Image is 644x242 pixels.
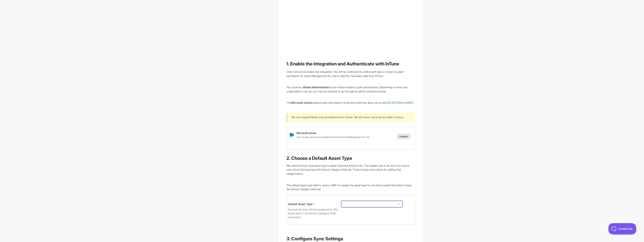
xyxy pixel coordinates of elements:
[286,164,415,176] p: We need to know what asset type to place imported devices into. The easiest way to do this is to ...
[286,101,415,105] p: This explains each permission's level and what they allow you to do:
[286,236,415,242] h2: 3. Configure Sync Settings
[291,115,410,119] p: We only request Read-only permissions from Intune. We will never overwrite any data in Intune.
[286,61,415,67] h2: 1. Enable the Integration and Authenticate with InTune
[358,168,365,171] a: article
[286,195,415,225] img: file-SvBw79wAGW.png
[286,85,415,93] p: You must be a of your Intune tenant to grant permissions. Depending on how your organization is s...
[303,86,329,89] b: Global Administrator
[286,127,415,150] img: file-GFTLHMNMdG.png
[286,155,415,161] h2: 2. Choose a Default Asset Type
[286,183,415,191] p: The default asset type field is used in AMFJ to assign the asset type for any Intune asset that d...
[292,101,312,104] b: Microsoft article
[386,101,413,104] a: [URL][DOMAIN_NAME]
[608,223,636,234] iframe: Toggle Customer Support
[286,70,415,78] div: Click Connect to enable the integration. You will be redirected to a Microsoft sign-in screen to ...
